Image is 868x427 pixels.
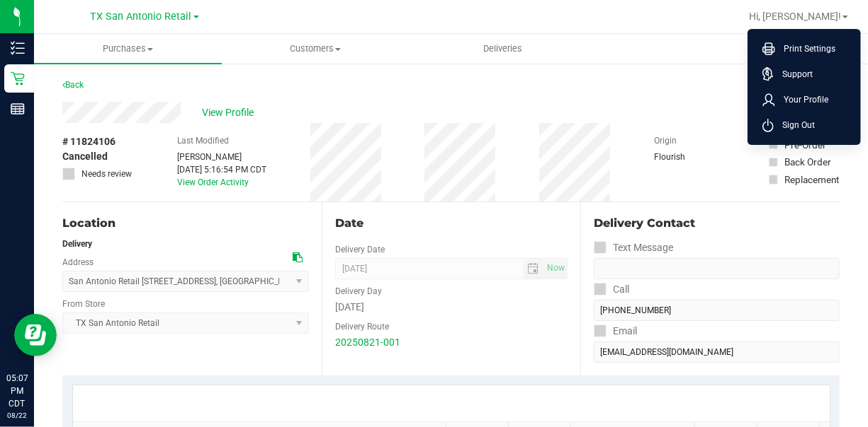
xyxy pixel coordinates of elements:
a: Customers [222,34,410,64]
label: Delivery Route [335,320,389,333]
span: Purchases [34,42,222,55]
li: Sign Out [751,112,857,138]
label: Last Modified [177,134,229,147]
strong: Delivery [62,239,92,249]
span: TX San Antonio Retail [91,11,192,23]
a: Deliveries [410,34,597,64]
span: Deliveries [465,42,542,55]
a: Support [762,67,852,81]
div: Flourish [654,151,725,163]
label: Email [594,321,637,341]
a: View Order Activity [177,177,249,187]
inline-svg: Retail [11,71,25,86]
div: [DATE] [335,300,568,315]
span: Sign Out [774,118,815,132]
span: Support [774,67,813,81]
label: Origin [654,134,677,147]
label: From Store [62,298,105,310]
inline-svg: Reports [11,102,25,116]
input: Format: (999) 999-9999 [594,258,840,279]
div: [DATE] 5:16:54 PM CDT [177,163,266,176]
a: 20250821-001 [335,337,400,348]
label: Delivery Date [335,243,385,256]
label: Text Message [594,238,673,258]
label: Address [62,256,94,269]
div: Replacement [784,172,839,187]
input: Format: (999) 999-9999 [594,300,840,321]
a: Back [62,80,84,90]
span: Needs review [81,168,132,180]
a: Purchases [34,34,222,64]
div: Copy address to clipboard [293,250,303,265]
p: 05:07 PM CDT [6,372,28,410]
span: Customers [222,42,409,55]
inline-svg: Inventory [11,41,25,55]
span: Print Settings [775,42,835,56]
label: Delivery Day [335,285,382,298]
span: Your Profile [775,93,828,107]
div: [PERSON_NAME] [177,151,266,163]
div: Delivery Contact [594,215,840,232]
span: # 11824106 [62,134,115,149]
div: Date [335,215,568,232]
span: View Profile [202,105,259,120]
span: Cancelled [62,149,108,164]
iframe: Resource center [14,314,57,356]
p: 08/22 [6,410,28,421]
div: Back Order [784,155,831,169]
div: Location [62,215,309,232]
label: Call [594,279,629,300]
span: Hi, [PERSON_NAME]! [749,11,841,22]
